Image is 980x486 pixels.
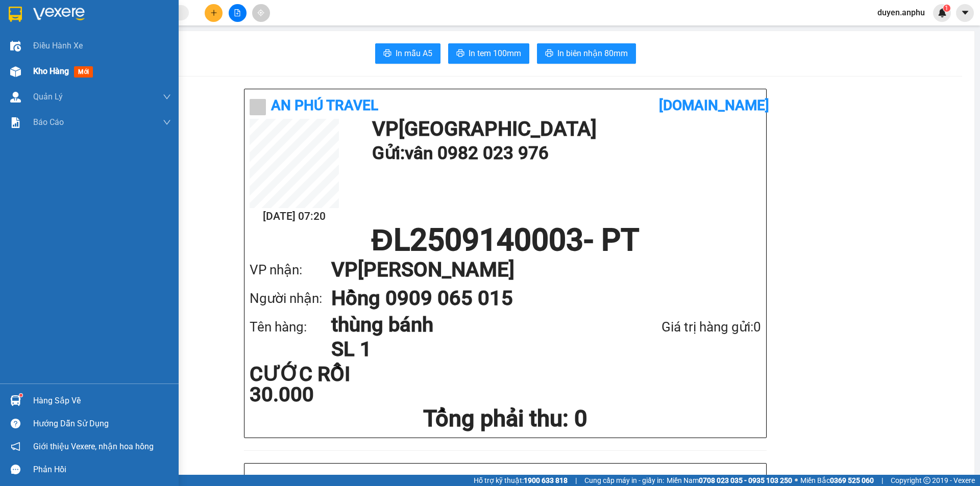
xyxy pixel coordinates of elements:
[257,9,264,16] span: aim
[537,43,636,64] button: printerIn biên nhận 80mm
[9,9,112,32] div: [GEOGRAPHIC_DATA]
[524,476,568,484] strong: 1900 633 818
[250,225,761,255] h1: ĐL2509140003 - PT
[250,288,331,309] div: Người nhận:
[923,477,930,484] span: copyright
[205,4,223,22] button: plus
[250,317,331,338] div: Tên hàng:
[795,478,798,482] span: ⚪️
[250,208,339,225] h2: [DATE] 07:20
[210,9,217,16] span: plus
[557,47,628,60] span: In biên nhận 80mm
[163,118,171,126] span: down
[250,405,761,432] h1: Tổng phải thu: 0
[9,7,22,22] img: logo-vxr
[575,475,577,486] span: |
[545,49,553,59] span: printer
[607,317,761,338] div: Giá trị hàng gửi: 0
[33,90,63,103] span: Quản Lý
[375,43,440,64] button: printerIn mẫu A5
[800,475,874,486] span: Miền Bắc
[10,117,21,128] img: solution-icon
[881,475,883,486] span: |
[250,364,419,405] div: CƯỚC RỒI 30.000
[33,116,64,129] span: Báo cáo
[11,465,20,474] span: message
[961,8,970,17] span: caret-down
[119,44,202,58] div: 0909065015
[33,66,69,76] span: Kho hàng
[10,66,21,77] img: warehouse-icon
[943,5,950,12] sup: 1
[9,32,112,44] div: vân
[10,395,21,406] img: warehouse-icon
[956,4,974,22] button: caret-down
[252,4,270,22] button: aim
[11,419,20,428] span: question-circle
[372,139,756,167] h1: Gửi: vân 0982 023 976
[33,462,171,477] div: Phản hồi
[331,337,607,362] h1: SL 1
[331,255,741,284] h1: VP [PERSON_NAME]
[33,39,83,52] span: Điều hành xe
[33,440,154,453] span: Giới thiệu Vexere, nhận hoa hồng
[271,97,378,114] b: An Phú Travel
[119,9,144,19] span: Nhận:
[830,476,874,484] strong: 0369 525 060
[474,475,568,486] span: Hỗ trợ kỹ thuật:
[119,9,202,32] div: [PERSON_NAME]
[8,64,114,76] div: 30.000
[250,260,331,280] div: VP nhận:
[331,313,607,337] h1: thùng bánh
[396,47,432,60] span: In mẫu A5
[163,93,171,101] span: down
[659,97,769,114] b: [DOMAIN_NAME]
[331,284,741,313] h1: Hồng 0909 065 015
[10,92,21,103] img: warehouse-icon
[448,43,529,64] button: printerIn tem 100mm
[869,6,933,19] span: duyen.anphu
[667,475,792,486] span: Miền Nam
[945,5,948,12] span: 1
[33,393,171,408] div: Hàng sắp về
[10,41,21,52] img: warehouse-icon
[938,8,947,17] img: icon-new-feature
[11,442,20,451] span: notification
[9,44,112,58] div: 0982023976
[74,66,93,78] span: mới
[234,9,241,16] span: file-add
[469,47,521,60] span: In tem 100mm
[9,9,24,19] span: Gửi:
[383,49,391,59] span: printer
[33,416,171,431] div: Hướng dẫn sử dụng
[119,32,202,44] div: Hồng
[699,476,792,484] strong: 0708 023 035 - 0935 103 250
[229,4,247,22] button: file-add
[8,65,56,76] span: CƯỚC RỒI :
[372,119,756,139] h1: VP [GEOGRAPHIC_DATA]
[19,394,22,397] sup: 1
[456,49,464,59] span: printer
[584,475,664,486] span: Cung cấp máy in - giấy in:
